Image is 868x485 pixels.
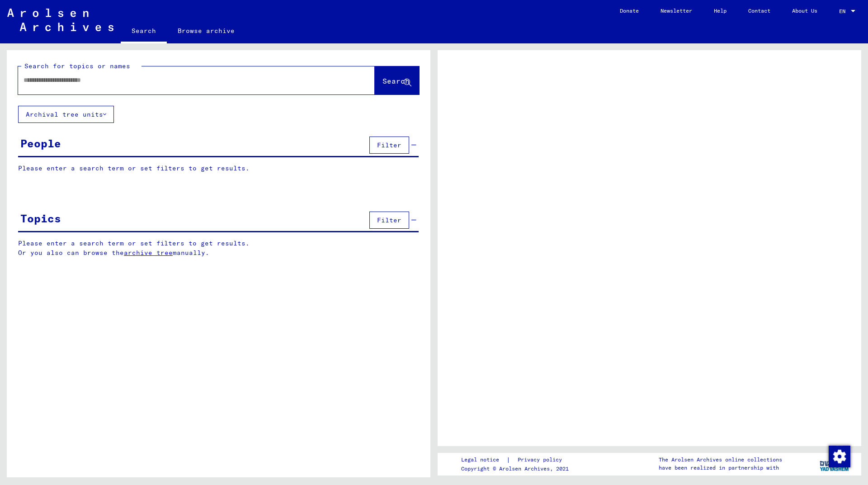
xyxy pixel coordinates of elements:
a: Browse archive [167,20,245,42]
div: | [461,455,573,465]
span: EN [839,8,849,14]
p: The Arolsen Archives online collections [659,456,782,464]
button: Archival tree units [18,106,114,123]
img: Change consent [829,446,850,467]
p: Please enter a search term or set filters to get results. Or you also can browse the manually. [18,239,419,258]
span: Search [382,76,410,85]
button: Filter [369,137,409,154]
a: archive tree [124,249,173,257]
button: Filter [369,212,409,229]
p: Copyright © Arolsen Archives, 2021 [461,465,573,473]
div: Topics [20,210,61,226]
div: Change consent [828,445,850,467]
a: Search [121,20,167,43]
a: Privacy policy [510,455,573,465]
p: have been realized in partnership with [659,464,782,472]
a: Legal notice [461,455,506,465]
button: Search [375,66,419,94]
mat-label: Search for topics or names [24,62,130,70]
span: Filter [377,141,401,149]
span: Filter [377,216,401,224]
div: People [20,135,61,151]
p: Please enter a search term or set filters to get results. [18,164,419,173]
img: yv_logo.png [818,452,852,475]
img: Arolsen_neg.svg [7,9,113,31]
